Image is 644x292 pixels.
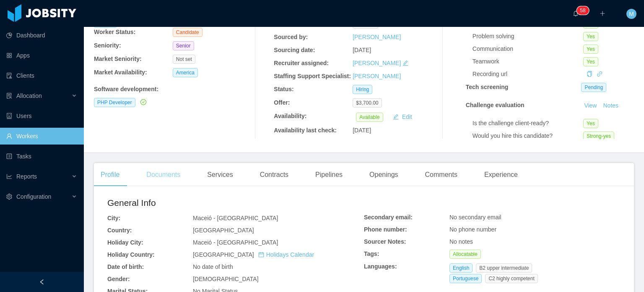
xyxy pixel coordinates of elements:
b: Sourcing date: [274,47,315,53]
div: Pipelines [309,163,349,187]
span: [GEOGRAPHIC_DATA] [193,227,254,234]
div: Services [200,163,239,187]
a: icon: userWorkers [6,128,77,145]
b: Phone number: [364,226,407,233]
b: Status: [274,86,293,92]
span: Yes [583,57,598,66]
div: Teamwork [473,57,583,66]
b: Gender: [107,276,130,282]
a: icon: auditClients [6,67,77,84]
span: No notes [449,238,473,245]
a: icon: pie-chartDashboard [6,27,77,44]
i: icon: solution [6,93,12,99]
b: Sourced by: [274,34,308,40]
div: Contracts [253,163,295,187]
span: Candidate [173,28,203,37]
b: Secondary email: [364,214,413,221]
span: [DATE] [353,47,371,53]
span: Not set [173,55,195,64]
a: icon: check-circle [139,99,146,105]
b: Offer: [274,99,290,106]
span: Reports [16,173,37,180]
div: Would you hire this candidate? [473,132,583,140]
b: Market Availability: [94,69,147,76]
b: Availability: [274,113,306,119]
span: Maceió - [GEOGRAPHIC_DATA] [193,239,278,246]
b: Seniority: [94,42,121,49]
span: [DATE] [353,127,371,134]
span: $3,700.00 [353,98,382,108]
i: icon: plus [600,11,605,16]
button: Notes [600,101,622,111]
span: Allocatable [449,250,481,259]
span: Configuration [16,193,51,200]
span: Hiring [353,85,372,94]
a: [PERSON_NAME] [353,60,401,66]
b: Staffing Support Specialist: [274,73,351,79]
b: Date of birth: [107,263,144,270]
span: English [449,263,473,273]
i: icon: setting [6,194,12,200]
span: Maceió - [GEOGRAPHIC_DATA] [193,215,278,221]
i: icon: check-circle [140,99,146,105]
b: Holiday Country: [107,251,155,258]
i: icon: line-chart [6,174,12,179]
span: Senior [173,41,194,50]
a: icon: profileTasks [6,148,77,165]
span: [DEMOGRAPHIC_DATA] [193,276,259,282]
span: Yes [583,119,598,128]
div: Is the challenge client-ready? [473,119,583,128]
div: Recording url [473,70,583,79]
a: [PERSON_NAME] [353,34,401,40]
a: View [581,102,600,109]
span: [GEOGRAPHIC_DATA] [193,251,314,258]
b: Country: [107,227,132,234]
div: Profile [94,163,126,187]
span: America [173,68,198,77]
span: Strong-yes [583,132,614,141]
span: Pending [581,83,606,92]
span: Yes [583,45,598,54]
div: Problem solving [473,32,583,41]
a: icon: link [597,71,602,77]
sup: 58 [576,6,589,15]
b: Sourcer Notes: [364,238,406,245]
span: No date of birth [193,263,233,270]
span: Portuguese [449,274,482,283]
i: icon: calendar [258,252,264,258]
i: icon: link [597,71,602,77]
div: Copy [587,70,592,79]
h2: General Info [107,196,364,210]
a: icon: appstoreApps [6,47,77,64]
p: 5 [580,6,583,15]
i: icon: copy [587,71,592,77]
i: icon: edit [402,60,408,66]
b: Holiday City: [107,239,143,246]
a: [PERSON_NAME] [353,73,401,79]
button: icon: editEdit [390,112,415,122]
b: Worker Status: [94,29,135,35]
b: Tags: [364,250,379,257]
a: icon: robotUsers [6,108,77,124]
b: Recruiter assigned: [274,60,329,66]
div: Openings [363,163,405,187]
span: C2 highly competent [485,274,538,283]
span: Yes [583,32,598,41]
span: No secondary email [449,214,501,221]
span: M [629,9,634,19]
i: icon: bell [573,11,579,16]
div: Communication [473,45,583,53]
span: No phone number [449,226,496,233]
b: City: [107,215,120,221]
strong: Tech screening [466,84,509,90]
span: B2 upper intermediate [476,263,532,273]
span: PHP Developer [94,98,135,107]
span: Allocation [16,92,42,99]
div: Documents [140,163,187,187]
b: Languages: [364,263,397,270]
b: Market Seniority: [94,55,142,62]
div: Comments [418,163,464,187]
div: Experience [478,163,525,187]
b: Software development : [94,86,158,92]
b: Availability last check: [274,127,337,134]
